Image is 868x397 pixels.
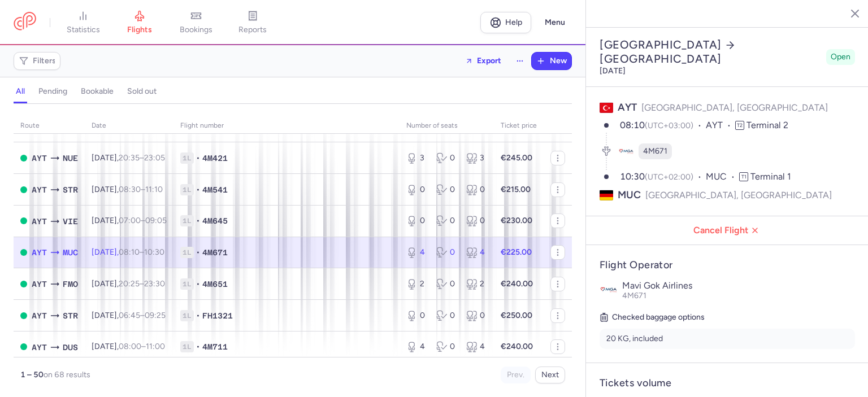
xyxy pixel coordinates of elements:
time: [DATE] [600,66,626,76]
time: 10:30 [620,171,645,182]
span: MUC [706,171,739,184]
time: 06:45 [119,311,140,320]
span: [DATE], [92,342,165,351]
span: 4M671 [643,146,667,157]
span: 1L [180,310,194,321]
span: MUC [63,246,78,259]
time: 09:05 [145,216,167,225]
strong: €245.00 [501,153,532,163]
h4: Tickets volume [600,377,855,390]
a: statistics [55,10,111,35]
th: date [85,117,173,134]
span: MUC [618,188,641,202]
span: – [119,153,165,163]
time: 23:30 [144,279,165,289]
div: 0 [406,215,427,226]
span: Filters [33,56,56,66]
span: bookings [180,25,212,35]
span: T2 [735,121,744,130]
strong: €250.00 [501,311,532,320]
span: • [196,184,200,195]
div: 0 [406,184,427,195]
span: FMO [63,278,78,290]
span: 4M671 [622,291,646,300]
h4: Flight Operator [600,259,855,272]
strong: €240.00 [501,342,533,351]
span: STR [63,184,78,196]
button: Prev. [501,367,531,383]
span: • [196,310,200,321]
th: route [14,117,85,134]
span: DUS [63,341,78,354]
p: Mavi Gok Airlines [622,281,855,291]
span: 1L [180,341,194,352]
div: 4 [406,247,427,258]
time: 20:25 [119,279,140,289]
time: 11:10 [145,185,163,194]
li: 20 KG, included [600,329,855,349]
th: Ticket price [494,117,544,134]
a: flights [111,10,168,35]
time: 20:35 [119,153,140,163]
a: bookings [168,10,224,35]
span: NUE [63,152,78,164]
span: AYT [32,278,47,290]
span: Cancel Flight [595,225,860,235]
div: 4 [466,247,487,258]
span: Open [831,51,850,63]
h5: Checked baggage options [600,311,855,324]
div: 0 [436,247,457,258]
time: 08:00 [119,342,141,351]
span: [DATE], [92,153,165,163]
span: – [119,247,164,257]
button: Menu [538,12,572,33]
time: 11:00 [146,342,165,351]
span: [DATE], [92,216,167,225]
span: AYT [618,101,637,114]
time: 08:10 [620,120,645,130]
time: 07:00 [119,216,141,225]
span: 4M541 [202,184,228,195]
div: 0 [436,310,457,321]
time: 08:10 [119,247,140,257]
span: [GEOGRAPHIC_DATA], [GEOGRAPHIC_DATA] [641,102,828,113]
span: (UTC+02:00) [645,172,693,182]
span: • [196,341,200,352]
span: VIE [63,215,78,228]
img: Mavi Gok Airlines logo [600,281,618,299]
h4: bookable [81,86,114,97]
span: 4M671 [202,247,228,258]
div: 0 [436,341,457,352]
div: 0 [436,215,457,226]
span: 1L [180,215,194,226]
div: 0 [436,278,457,290]
span: AYT [32,309,47,322]
span: AYT [32,246,47,259]
h2: [GEOGRAPHIC_DATA] [GEOGRAPHIC_DATA] [600,38,822,66]
span: AYT [32,184,47,196]
span: reports [238,25,267,35]
div: 2 [466,278,487,290]
strong: 1 – 50 [20,370,44,379]
strong: €225.00 [501,247,532,257]
span: statistics [67,25,100,35]
span: (UTC+03:00) [645,121,693,130]
span: • [196,215,200,226]
strong: €240.00 [501,279,533,289]
span: 4M645 [202,215,228,226]
strong: €230.00 [501,216,532,225]
time: 09:25 [145,311,166,320]
span: Help [505,18,522,27]
span: – [119,279,165,289]
strong: €215.00 [501,185,531,194]
span: Export [477,56,501,65]
h4: all [16,86,25,97]
span: – [119,216,167,225]
span: [DATE], [92,185,163,194]
span: • [196,247,200,258]
span: on 68 results [44,370,90,379]
span: flights [127,25,152,35]
span: 4M421 [202,152,228,164]
span: Terminal 2 [747,120,788,130]
span: 1L [180,247,194,258]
